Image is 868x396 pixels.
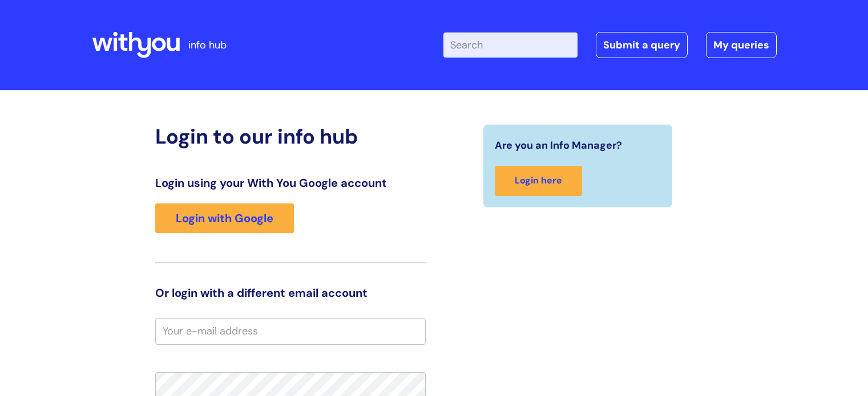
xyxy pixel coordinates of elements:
[155,124,426,149] h2: Login to our info hub
[155,286,426,300] h3: Or login with a different email account
[155,203,294,233] a: Login with Google
[495,166,582,196] a: Login here
[155,176,426,190] h3: Login using your With You Google account
[495,136,622,154] span: Are you an Info Manager?
[706,32,777,58] a: My queries
[443,32,578,58] input: Search
[596,32,688,58] a: Submit a query
[188,36,227,54] p: info hub
[155,318,426,344] input: Your e-mail address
